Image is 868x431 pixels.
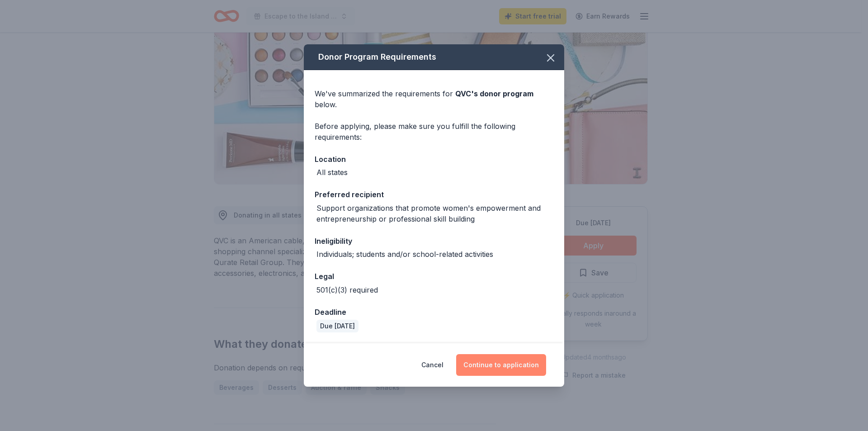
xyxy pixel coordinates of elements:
[316,284,378,295] div: 501(c)(3) required
[315,235,553,247] div: Ineligibility
[421,354,443,376] button: Cancel
[304,44,564,70] div: Donor Program Requirements
[456,354,546,376] button: Continue to application
[315,306,553,318] div: Deadline
[315,121,553,142] div: Before applying, please make sure you fulfill the following requirements:
[455,89,533,98] span: QVC 's donor program
[316,167,348,178] div: All states
[315,153,553,165] div: Location
[316,320,359,332] div: Due [DATE]
[316,203,553,224] div: Support organizations that promote women's empowerment and entrepreneurship or professional skill...
[315,189,553,200] div: Preferred recipient
[315,88,553,110] div: We've summarized the requirements for below.
[315,270,553,282] div: Legal
[316,249,493,260] div: Individuals; students and/or school-related activities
